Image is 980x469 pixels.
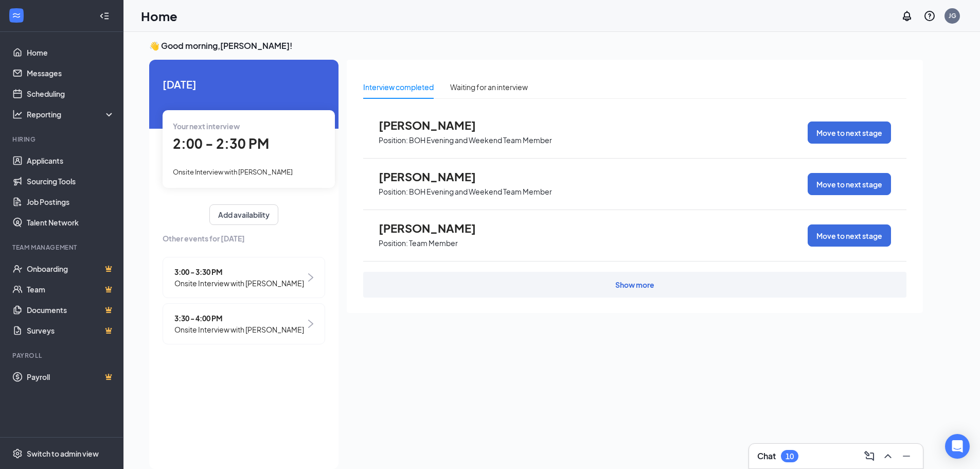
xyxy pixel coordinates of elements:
[901,10,913,22] svg: Notifications
[27,150,115,171] a: Applicants
[173,168,293,176] span: Onsite Interview with [PERSON_NAME]
[99,11,110,21] svg: Collapse
[27,83,115,104] a: Scheduling
[882,450,894,462] svg: ChevronUp
[163,76,325,92] span: [DATE]
[861,448,878,464] button: ComposeMessage
[173,121,240,131] span: Your next interview
[27,258,115,279] a: OnboardingCrown
[174,277,304,289] span: Onsite Interview with [PERSON_NAME]
[379,118,492,132] span: [PERSON_NAME]
[900,450,913,462] svg: Minimize
[12,351,113,360] div: Payroll
[27,63,115,83] a: Messages
[141,7,177,25] h1: Home
[27,171,115,192] a: Sourcing Tools
[923,10,936,22] svg: QuestionInfo
[27,42,115,63] a: Home
[11,10,22,21] svg: WorkstreamLogo
[786,452,794,461] div: 10
[27,192,115,212] a: Job Postings
[12,135,113,144] div: Hiring
[409,135,552,145] p: BOH Evening and Weekend Team Member
[379,221,492,235] span: [PERSON_NAME]
[12,448,23,459] svg: Settings
[379,238,408,248] p: Position:
[409,238,458,248] p: Team Member
[880,448,896,464] button: ChevronUp
[27,212,115,233] a: Talent Network
[808,121,891,144] button: Move to next stage
[149,40,923,51] h3: 👋 Good morning, [PERSON_NAME] !
[379,135,408,145] p: Position:
[27,320,115,341] a: SurveysCrown
[945,434,970,459] div: Open Intercom Messenger
[174,312,304,324] span: 3:30 - 4:00 PM
[12,109,23,119] svg: Analysis
[174,324,304,335] span: Onsite Interview with [PERSON_NAME]
[409,187,552,197] p: BOH Evening and Weekend Team Member
[209,204,278,225] button: Add availability
[808,173,891,195] button: Move to next stage
[27,448,99,459] div: Switch to admin view
[12,243,113,252] div: Team Management
[27,109,115,119] div: Reporting
[363,81,434,93] div: Interview completed
[898,448,915,464] button: Minimize
[757,450,776,462] h3: Chat
[27,300,115,320] a: DocumentsCrown
[379,187,408,197] p: Position:
[808,224,891,247] button: Move to next stage
[27,367,115,387] a: PayrollCrown
[615,280,654,290] div: Show more
[863,450,876,462] svg: ComposeMessage
[163,233,325,244] span: Other events for [DATE]
[450,81,528,93] div: Waiting for an interview
[174,266,304,277] span: 3:00 - 3:30 PM
[173,135,269,152] span: 2:00 - 2:30 PM
[949,11,956,20] div: JG
[27,279,115,300] a: TeamCrown
[379,170,492,183] span: [PERSON_NAME]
